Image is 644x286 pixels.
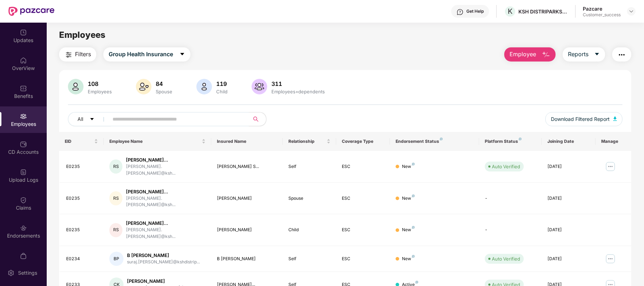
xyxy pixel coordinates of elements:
[127,278,202,285] div: [PERSON_NAME]
[342,227,384,233] div: ESC
[20,57,27,64] img: svg+xml;base64,PHN2ZyBpZD0iSG9tZSIgeG1sbnM9Imh0dHA6Ly93d3cudzMub3JnLzIwMDAvc3ZnIiB3aWR0aD0iMjAiIG...
[479,183,542,215] td: -
[288,163,331,170] div: Self
[211,132,283,151] th: Insured Name
[126,157,205,163] div: [PERSON_NAME]...
[154,80,174,87] div: 84
[109,50,173,59] span: Group Health Insurance
[68,79,84,94] img: svg+xml;base64,PHN2ZyB4bWxucz0iaHR0cDovL3d3dy53My5vcmcvMjAwMC9zdmciIHhtbG5zOnhsaW5rPSJodHRwOi8vd3...
[16,269,39,276] div: Settings
[66,227,98,233] div: E0235
[583,5,621,12] div: Pazcare
[127,252,200,259] div: B [PERSON_NAME]
[270,80,326,87] div: 311
[104,132,211,151] th: Employee Name
[547,195,590,202] div: [DATE]
[126,163,205,177] div: [PERSON_NAME].[PERSON_NAME]@ksh...
[542,132,596,151] th: Joining Date
[412,194,415,197] img: svg+xml;base64,PHN2ZyB4bWxucz0iaHR0cDovL3d3dy53My5vcmcvMjAwMC9zdmciIHdpZHRoPSI4IiBoZWlnaHQ9IjgiIH...
[283,132,337,151] th: Relationship
[628,8,634,14] img: svg+xml;base64,PHN2ZyBpZD0iRHJvcGRvd24tMzJ4MzIiIHhtbG5zPSJodHRwOi8vd3d3LnczLm9yZy8yMDAwL3N2ZyIgd2...
[551,115,610,123] span: Download Filtered Report
[466,8,484,14] div: Get Help
[440,138,443,140] img: svg+xml;base64,PHN2ZyB4bWxucz0iaHR0cDovL3d3dy53My5vcmcvMjAwMC9zdmciIHdpZHRoPSI4IiBoZWlnaHQ9IjgiIH...
[342,256,384,262] div: ESC
[594,51,600,58] span: caret-down
[342,195,384,202] div: ESC
[402,163,415,170] div: New
[20,113,27,120] img: svg+xml;base64,PHN2ZyBpZD0iRW1wbG95ZWVzIiB4bWxucz0iaHR0cDovL3d3dy53My5vcmcvMjAwMC9zdmciIHdpZHRoPS...
[126,188,205,195] div: [PERSON_NAME]...
[20,197,27,204] img: svg+xml;base64,PHN2ZyBpZD0iQ2xhaW0iIHhtbG5zPSJodHRwOi8vd3d3LnczLm9yZy8yMDAwL3N2ZyIgd2lkdGg9IjIwIi...
[64,51,73,59] img: svg+xml;base64,PHN2ZyB4bWxucz0iaHR0cDovL3d3dy53My5vcmcvMjAwMC9zdmciIHdpZHRoPSIyNCIgaGVpZ2h0PSIyNC...
[7,269,15,276] img: svg+xml;base64,PHN2ZyBpZD0iU2V0dGluZy0yMHgyMCIgeG1sbnM9Imh0dHA6Ly93d3cudzMub3JnLzIwMDAvc3ZnIiB3aW...
[249,112,266,126] button: search
[66,256,98,262] div: E0234
[109,191,122,205] div: RS
[504,47,556,62] button: Employee
[508,7,512,16] span: K
[217,227,277,233] div: [PERSON_NAME]
[547,256,590,262] div: [DATE]
[109,139,200,144] span: Employee Name
[547,163,590,170] div: [DATE]
[215,80,229,87] div: 119
[217,163,277,170] div: [PERSON_NAME] S...
[59,132,104,151] th: EID
[519,138,522,140] img: svg+xml;base64,PHN2ZyB4bWxucz0iaHR0cDovL3d3dy53My5vcmcvMjAwMC9zdmciIHdpZHRoPSI4IiBoZWlnaHQ9IjgiIH...
[215,89,229,94] div: Child
[59,30,105,40] span: Employees
[154,89,174,94] div: Spouse
[127,259,200,265] div: suraj.[PERSON_NAME]@kshdistrip...
[20,224,27,232] img: svg+xml;base64,PHN2ZyBpZD0iRW5kb3JzZW1lbnRzIiB4bWxucz0iaHR0cDovL3d3dy53My5vcmcvMjAwMC9zdmciIHdpZH...
[583,12,621,18] div: Customer_success
[68,112,111,126] button: Allcaret-down
[485,139,536,144] div: Platform Status
[86,89,113,94] div: Employees
[86,80,113,87] div: 108
[20,141,27,148] img: svg+xml;base64,PHN2ZyBpZD0iQ0RfQWNjb3VudHMiIGRhdGEtbmFtZT0iQ0QgQWNjb3VudHMiIHhtbG5zPSJodHRwOi8vd3...
[179,51,185,58] span: caret-down
[617,51,626,59] img: svg+xml;base64,PHN2ZyB4bWxucz0iaHR0cDovL3d3dy53My5vcmcvMjAwMC9zdmciIHdpZHRoPSIyNCIgaGVpZ2h0PSIyNC...
[568,50,588,59] span: Reports
[288,227,331,233] div: Child
[479,214,542,246] td: -
[412,163,415,165] img: svg+xml;base64,PHN2ZyB4bWxucz0iaHR0cDovL3d3dy53My5vcmcvMjAwMC9zdmciIHdpZHRoPSI4IiBoZWlnaHQ9IjgiIH...
[456,8,464,16] img: svg+xml;base64,PHN2ZyBpZD0iSGVscC0zMngzMiIgeG1sbnM9Imh0dHA6Ly93d3cudzMub3JnLzIwMDAvc3ZnIiB3aWR0aD...
[402,227,415,233] div: New
[103,47,190,62] button: Group Health Insurancecaret-down
[402,256,415,262] div: New
[402,195,415,202] div: New
[518,8,568,15] div: KSH DISTRIPARKS PRIVATE LIMITED
[288,139,326,144] span: Relationship
[109,159,122,174] div: RS
[126,220,205,227] div: [PERSON_NAME]...
[59,47,96,62] button: Filters
[20,169,27,176] img: svg+xml;base64,PHN2ZyBpZD0iVXBsb2FkX0xvZ3MiIGRhdGEtbmFtZT0iVXBsb2FkIExvZ3MiIHhtbG5zPSJodHRwOi8vd3...
[66,163,98,170] div: E0235
[196,79,212,94] img: svg+xml;base64,PHN2ZyB4bWxucz0iaHR0cDovL3d3dy53My5vcmcvMjAwMC9zdmciIHhtbG5zOnhsaW5rPSJodHRwOi8vd3...
[596,132,631,151] th: Manage
[20,29,27,36] img: svg+xml;base64,PHN2ZyBpZD0iVXBkYXRlZCIgeG1sbnM9Imh0dHA6Ly93d3cudzMub3JnLzIwMDAvc3ZnIiB3aWR0aD0iMj...
[65,139,93,144] span: EID
[217,256,277,262] div: B [PERSON_NAME]
[8,7,54,16] img: New Pazcare Logo
[217,195,277,202] div: [PERSON_NAME]
[77,115,83,123] span: All
[270,89,326,94] div: Employees+dependents
[288,256,331,262] div: Self
[415,281,418,284] img: svg+xml;base64,PHN2ZyB4bWxucz0iaHR0cDovL3d3dy53My5vcmcvMjAwMC9zdmciIHdpZHRoPSI4IiBoZWlnaHQ9IjgiIH...
[66,195,98,202] div: E0235
[412,255,415,258] img: svg+xml;base64,PHN2ZyB4bWxucz0iaHR0cDovL3d3dy53My5vcmcvMjAwMC9zdmciIHdpZHRoPSI4IiBoZWlnaHQ9IjgiIH...
[288,195,331,202] div: Spouse
[109,252,123,266] div: BP
[396,139,474,144] div: Endorsement Status
[547,227,590,233] div: [DATE]
[563,47,605,62] button: Reportscaret-down
[126,227,205,240] div: [PERSON_NAME].[PERSON_NAME]@ksh...
[126,195,205,209] div: [PERSON_NAME].[PERSON_NAME]@ksh...
[75,50,91,59] span: Filters
[136,79,151,94] img: svg+xml;base64,PHN2ZyB4bWxucz0iaHR0cDovL3d3dy53My5vcmcvMjAwMC9zdmciIHhtbG5zOnhsaW5rPSJodHRwOi8vd3...
[20,85,27,92] img: svg+xml;base64,PHN2ZyBpZD0iQmVuZWZpdHMiIHhtbG5zPSJodHRwOi8vd3d3LnczLm9yZy8yMDAwL3N2ZyIgd2lkdGg9Ij...
[492,255,520,262] div: Auto Verified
